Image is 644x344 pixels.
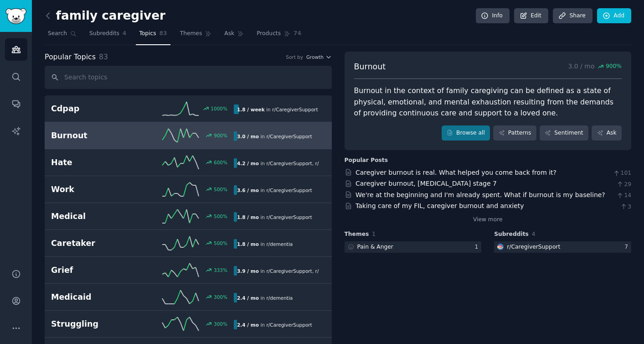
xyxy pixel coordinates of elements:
[45,176,332,203] a: Work500%3.6 / moin r/CaregiverSupport
[620,203,631,211] span: 3
[45,26,80,45] a: Search
[616,181,631,189] span: 29
[89,30,119,38] span: Subreddits
[354,61,386,73] span: Burnout
[45,9,165,23] h2: family caregiver
[51,157,143,168] h2: Hate
[345,241,482,253] a: Pain & Anger1
[532,231,536,237] span: 4
[45,66,332,89] input: Search topics
[345,156,388,165] div: Popular Posts
[237,188,259,193] b: 3.6 / mo
[51,130,143,141] h2: Burnout
[553,8,592,24] a: Share
[99,52,108,61] span: 83
[237,134,259,139] b: 3.0 / mo
[214,159,227,166] div: 600 %
[214,132,227,139] div: 900 %
[214,186,227,193] div: 500 %
[592,125,622,141] a: Ask
[45,122,332,149] a: Burnout900%3.0 / moin r/CaregiverSupport
[45,230,332,257] a: Caretaker500%1.8 / moin r/dementia
[306,54,324,60] span: Growth
[315,161,342,166] span: r/ dementia
[214,213,227,219] div: 500 %
[476,8,510,24] a: Info
[266,322,312,328] span: r/ CaregiverSupport
[312,268,314,274] span: ,
[51,184,143,195] h2: Work
[514,8,548,24] a: Edit
[355,169,556,176] a: Caregiver burnout is real. What helped you come back from it?
[51,292,143,303] h2: Medicaid
[51,265,143,276] h2: Grief
[221,26,247,45] a: Ask
[568,61,622,73] p: 3.0 / mo
[354,85,622,119] div: Burnout in the context of family caregiving can be defined as a state of physical, emotional, and...
[306,54,332,60] button: Growth
[312,161,314,166] span: ,
[234,185,315,195] div: in
[45,203,332,230] a: Medical500%1.8 / moin r/CaregiverSupport
[266,161,312,166] span: r/ CaregiverSupport
[211,105,227,112] div: 1000 %
[51,103,143,115] h2: Cdpap
[86,26,129,45] a: Subreddits4
[616,192,631,200] span: 14
[177,26,215,45] a: Themes
[272,107,318,112] span: r/ CaregiverSupport
[315,268,342,274] span: r/ dementia
[493,125,536,141] a: Patterns
[266,188,312,193] span: r/ CaregiverSupport
[237,107,265,112] b: 1.8 / week
[266,268,312,274] span: r/ CaregiverSupport
[45,52,96,63] span: Popular Topics
[51,211,143,222] h2: Medical
[136,26,170,45] a: Topics83
[473,216,503,224] a: View more
[507,243,560,251] div: r/ CaregiverSupport
[266,214,312,220] span: r/ CaregiverSupport
[266,134,312,139] span: r/ CaregiverSupport
[253,26,304,45] a: Products74
[214,294,227,300] div: 300 %
[237,214,259,220] b: 1.8 / mo
[45,257,332,284] a: Grief333%3.9 / moin r/CaregiverSupport,r/dementia
[357,243,393,251] div: Pain & Anger
[355,202,524,209] a: Taking care of my FIL, caregiver burnout and anxiety
[494,230,529,239] span: Subreddits
[540,125,588,141] a: Sentiment
[237,241,259,247] b: 1.8 / mo
[345,230,369,239] span: Themes
[5,8,26,24] img: GummySearch logo
[497,244,504,250] img: CaregiverSupport
[355,191,605,198] a: We're at the beginning and I'm already spent. What if burnout is my baseline?
[234,239,296,249] div: in
[214,240,227,246] div: 500 %
[494,241,631,253] a: CaregiverSupportr/CaregiverSupport7
[51,318,143,330] h2: Struggling
[294,30,301,38] span: 74
[474,243,481,251] div: 1
[355,180,497,187] a: Caregiver burnout, [MEDICAL_DATA] stage 7
[180,30,202,38] span: Themes
[624,243,631,251] div: 7
[606,63,622,71] span: 900 %
[237,295,259,301] b: 2.4 / mo
[224,30,234,38] span: Ask
[51,238,143,249] h2: Caretaker
[123,30,127,38] span: 4
[45,95,332,122] a: Cdpap1000%1.8 / weekin r/CaregiverSupport
[234,266,319,276] div: in
[45,284,332,311] a: Medicaid300%2.4 / moin r/dementia
[372,231,376,237] span: 1
[45,149,332,176] a: Hate600%4.2 / moin r/CaregiverSupport,r/dementia
[257,30,281,38] span: Products
[214,267,227,273] div: 333 %
[234,293,296,302] div: in
[613,169,631,177] span: 101
[160,30,167,38] span: 83
[266,241,293,247] span: r/ dementia
[234,212,315,222] div: in
[237,268,259,274] b: 3.9 / mo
